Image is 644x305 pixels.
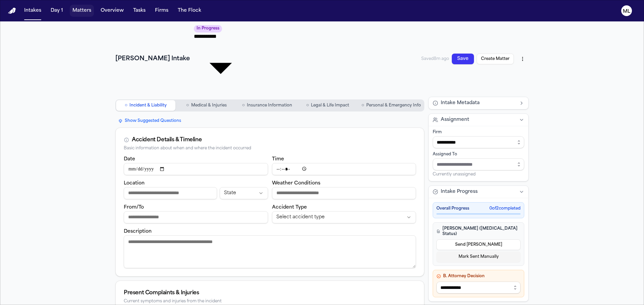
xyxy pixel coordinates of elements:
[429,114,528,126] button: Assignment
[517,53,529,65] button: More actions
[48,5,66,17] button: Day 1
[452,54,474,64] button: Save
[152,5,171,17] button: Firms
[441,188,478,195] span: Intake Progress
[177,100,236,111] button: Go to Medical & Injuries
[306,102,309,109] span: ○
[429,186,528,198] button: Intake Progress
[8,8,16,14] img: Finch Logo
[441,100,480,106] span: Intake Metadata
[366,103,421,108] span: Personal & Emergency Info
[272,181,320,186] label: Weather Conditions
[116,100,175,111] button: Go to Incident & Liability
[124,289,416,297] div: Present Complaints & Injuries
[21,5,44,17] button: Intakes
[124,229,152,234] label: Description
[272,205,307,210] label: Accident Type
[220,187,268,199] button: Incident state
[8,8,16,14] a: Home
[124,181,145,186] label: Location
[272,187,416,199] input: Weather conditions
[436,274,521,279] h4: B. Attorney Decision
[115,54,190,64] h1: [PERSON_NAME] Intake
[124,163,268,175] input: Incident date
[359,100,424,111] button: Go to Personal & Emergency Info
[237,100,297,111] button: Go to Insurance Information
[272,157,284,162] label: Time
[421,56,449,62] span: Saved 8m ago
[298,100,358,111] button: Go to Legal & Life Impact
[115,117,184,125] button: Show Suggested Questions
[433,158,524,170] input: Assign to staff member
[124,235,416,268] textarea: Incident description
[175,5,204,17] button: The Flock
[362,102,364,109] span: ○
[311,103,349,108] span: Legal & Life Impact
[132,136,202,144] div: Accident Details & Timeline
[242,102,245,109] span: ○
[124,157,135,162] label: Date
[124,205,144,210] label: From/To
[433,152,524,157] div: Assigned To
[125,102,127,109] span: ○
[433,136,524,148] input: Select firm
[441,117,469,123] span: Assignment
[124,187,217,199] input: Incident location
[436,226,521,237] h4: [PERSON_NAME] ([MEDICAL_DATA] Status)
[98,5,126,17] button: Overview
[429,97,528,109] button: Intake Metadata
[70,5,94,17] button: Matters
[433,130,524,135] div: Firm
[247,103,292,108] span: Insurance Information
[436,206,469,211] span: Overall Progress
[489,206,521,211] span: 0 of 2 completed
[130,5,148,17] button: Tasks
[186,102,189,109] span: ○
[124,211,268,223] input: From/To destination
[194,25,222,32] span: In Progress
[129,103,167,108] span: Incident & Liability
[124,299,416,304] div: Current symptoms and injuries from the incident
[194,24,248,94] div: Update intake status
[124,146,416,151] div: Basic information about when and where the incident occurred
[272,163,416,175] input: Incident time
[191,103,227,108] span: Medical & Injuries
[433,172,476,177] span: Currently unassigned
[436,239,521,250] button: Send [PERSON_NAME]
[477,54,514,64] button: Create Matter
[436,251,521,262] button: Mark Sent Manually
